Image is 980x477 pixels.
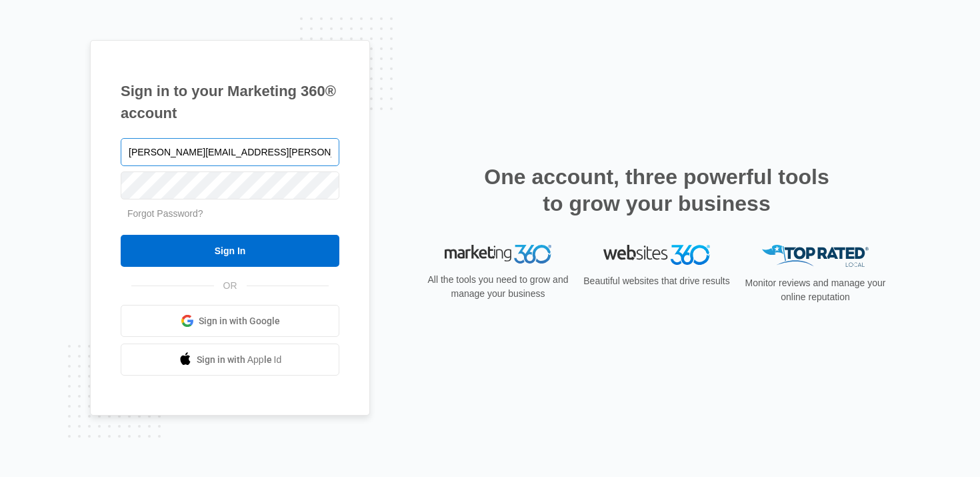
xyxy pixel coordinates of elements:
p: All the tools you need to grow and manage your business [423,273,573,301]
a: Sign in with Google [121,305,339,337]
h1: Sign in to your Marketing 360® account [121,80,339,124]
p: Beautiful websites that drive results [582,274,731,288]
p: Monitor reviews and manage your online reputation [741,276,890,304]
a: Forgot Password? [127,208,203,219]
a: Sign in with Apple Id [121,344,339,376]
span: Sign in with Apple Id [197,353,282,367]
img: Marketing 360 [445,245,551,264]
input: Email [121,138,339,166]
img: Websites 360 [603,245,710,264]
span: Sign in with Google [199,314,280,328]
img: Top Rated Local [762,245,869,267]
h2: One account, three powerful tools to grow your business [480,163,833,217]
span: OR [214,279,247,293]
input: Sign In [121,235,339,267]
